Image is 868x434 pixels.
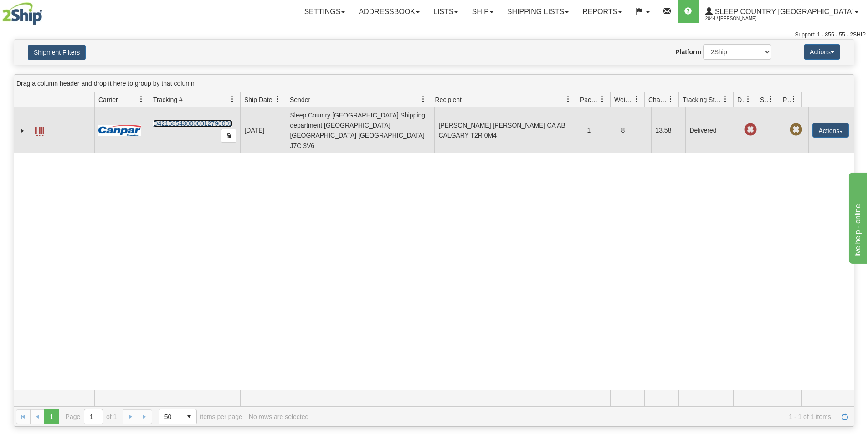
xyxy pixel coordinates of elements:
div: grid grouping header [14,75,854,92]
a: Recipient filter column settings [560,92,576,107]
a: Lists [426,0,465,23]
a: Label [35,123,44,137]
a: Shipment Issues filter column settings [763,92,779,107]
a: Tracking # filter column settings [225,92,240,107]
div: Support: 1 - 855 - 55 - 2SHIP [2,31,866,39]
span: Packages [580,95,599,104]
td: Delivered [685,107,740,153]
a: Tracking Status filter column settings [718,92,733,107]
button: Copy to clipboard [221,129,236,143]
a: Sleep Country [GEOGRAPHIC_DATA] 2044 / [PERSON_NAME] [699,0,865,23]
td: [DATE] [240,107,286,153]
span: items per page [159,409,242,424]
td: 8 [617,107,651,153]
span: select [182,409,196,424]
span: Pickup Status [783,95,791,104]
span: Page 1 [44,409,59,424]
span: 2044 / [PERSON_NAME] [705,14,774,23]
button: Actions [804,44,840,60]
a: D421585430000012796001 [153,120,232,127]
a: Addressbook [352,0,426,23]
span: Ship Date [244,95,272,104]
a: Weight filter column settings [629,92,644,107]
span: Tracking Status [683,95,722,104]
img: 14 - Canpar [98,125,141,136]
a: Carrier filter column settings [134,92,149,107]
span: Carrier [98,95,118,104]
span: Recipient [435,95,462,104]
a: Settings [297,0,352,23]
span: Sender [290,95,310,104]
td: 1 [583,107,617,153]
a: Shipping lists [500,0,575,23]
a: Refresh [837,409,852,424]
span: 1 - 1 of 1 items [315,413,831,420]
span: Shipment Issues [760,95,768,104]
button: Actions [812,123,849,138]
td: Sleep Country [GEOGRAPHIC_DATA] Shipping department [GEOGRAPHIC_DATA] [GEOGRAPHIC_DATA] [GEOGRAPH... [286,107,434,153]
span: Pickup Not Assigned [790,123,802,136]
button: Shipment Filters [28,45,86,60]
a: Ship [465,0,500,23]
a: Packages filter column settings [595,92,610,107]
span: Tracking # [153,95,183,104]
a: Reports [575,0,629,23]
span: Charge [648,95,668,104]
span: 50 [164,412,176,421]
div: No rows are selected [249,413,309,420]
td: 13.58 [651,107,685,153]
a: Expand [18,126,27,135]
a: Sender filter column settings [416,92,431,107]
a: Delivery Status filter column settings [740,92,756,107]
span: Weight [614,95,633,104]
a: Charge filter column settings [663,92,678,107]
a: Pickup Status filter column settings [786,92,801,107]
span: Late [744,123,757,136]
input: Page 1 [84,409,103,424]
span: Page sizes drop down [159,409,197,424]
label: Platform [675,47,701,56]
img: logo2044.jpg [2,2,42,25]
td: [PERSON_NAME] [PERSON_NAME] CA AB CALGARY T2R 0M4 [434,107,583,153]
div: live help - online [7,5,84,16]
iframe: chat widget [847,170,867,263]
span: Delivery Status [737,95,745,104]
span: Sleep Country [GEOGRAPHIC_DATA] [713,8,854,15]
a: Ship Date filter column settings [270,92,286,107]
span: Page of 1 [66,409,117,424]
